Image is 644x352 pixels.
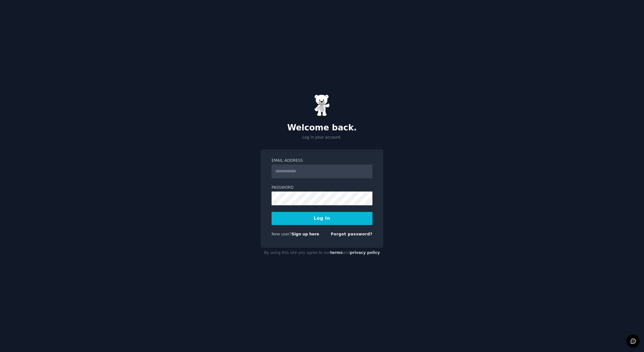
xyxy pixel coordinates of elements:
[261,135,383,140] p: Log in your account.
[272,158,372,164] label: Email Address
[292,232,319,236] a: Sign up here
[261,123,383,133] h2: Welcome back.
[261,248,383,258] div: By using this site you agree to our and
[331,232,372,236] a: Forgot password?
[272,185,372,191] label: Password
[272,232,292,236] span: New user?
[272,212,372,225] button: Log In
[330,250,343,255] a: terms
[314,94,330,116] img: Gummy Bear
[350,250,380,255] a: privacy policy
